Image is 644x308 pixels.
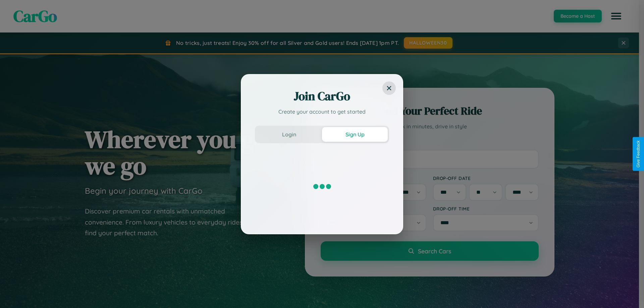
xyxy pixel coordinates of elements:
h2: Join CarGo [255,88,389,104]
div: Give Feedback [636,140,641,168]
button: Login [256,127,322,142]
iframe: Intercom live chat [7,285,23,301]
p: Create your account to get started [255,108,389,116]
button: Sign Up [322,127,388,142]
